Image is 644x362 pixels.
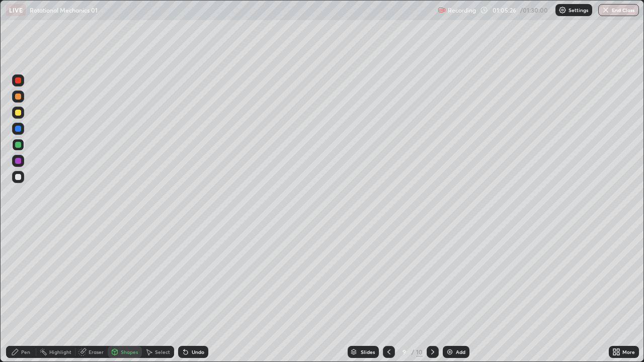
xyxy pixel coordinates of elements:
div: More [622,349,635,354]
div: Highlight [49,349,71,354]
div: / [411,349,414,355]
img: end-class-cross [602,6,610,14]
div: 9 [399,349,409,355]
div: Select [155,349,170,354]
div: Slides [361,349,375,354]
img: class-settings-icons [558,6,567,14]
p: Rotational Mechanics 01 [30,6,98,14]
div: 10 [416,347,423,356]
img: recording.375f2c34.svg [438,6,446,14]
button: End Class [598,4,639,16]
div: Undo [192,349,204,354]
img: add-slide-button [446,348,454,356]
div: Pen [21,349,30,354]
div: Shapes [121,349,138,354]
div: Add [456,349,465,354]
p: LIVE [9,6,23,14]
div: Eraser [89,349,104,354]
p: Recording [448,7,476,14]
p: Settings [569,8,588,13]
